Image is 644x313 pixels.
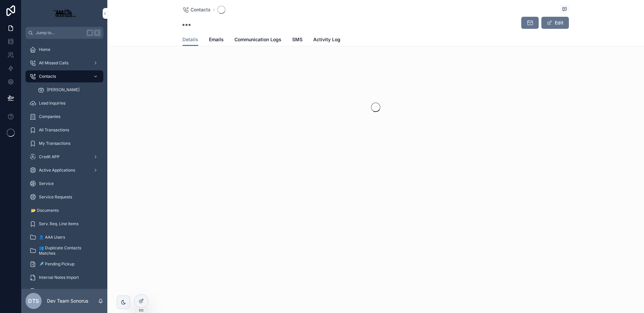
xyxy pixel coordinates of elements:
[25,204,103,216] a: 📂 Documents
[39,141,70,146] span: My Transactions
[541,17,569,29] button: Edit
[39,168,75,173] span: Active Applications
[39,47,50,52] span: Home
[39,74,56,79] span: Contacts
[95,30,100,36] span: K
[39,288,63,294] span: 🚛 Inventory
[182,6,211,13] a: Contacts
[234,34,281,47] a: Communication Logs
[25,97,103,109] a: Lead Inquiries
[25,44,103,56] a: Home
[25,178,103,190] a: Service
[25,57,103,69] a: All Missed Calls
[47,87,79,92] span: [PERSON_NAME]
[313,36,340,43] span: Activity Log
[39,127,69,133] span: All Transactions
[25,70,103,82] a: Contacts
[234,36,281,43] span: Communication Logs
[28,297,39,305] span: DTS
[25,271,103,284] a: Internal Notes Import
[39,245,97,256] span: 👥 Duplicate Contacts Matches
[39,154,60,160] span: Credit APP
[209,34,224,47] a: Emails
[25,191,103,203] a: Service Requests
[47,298,88,304] p: Dev Team Sonorus
[39,194,72,200] span: Service Requests
[50,8,79,19] img: App logo
[39,235,65,240] span: 👤 AAA Users
[25,137,103,149] a: My Transactions
[25,245,103,257] a: 👥 Duplicate Contacts Matches
[25,258,103,270] a: ✈️ Pending Pickup
[25,111,103,123] a: Companies
[313,34,340,47] a: Activity Log
[39,275,79,280] span: Internal Notes Import
[25,285,103,297] a: 🚛 Inventory
[25,231,103,243] a: 👤 AAA Users
[182,36,198,43] span: Details
[39,261,74,267] span: ✈️ Pending Pickup
[36,30,84,36] span: Jump to...
[39,60,68,66] span: All Missed Calls
[292,34,303,47] a: SMS
[39,181,54,186] span: Service
[31,208,59,213] span: 📂 Documents
[191,6,211,13] span: Contacts
[25,124,103,136] a: All Transactions
[25,164,103,176] a: Active Applications
[39,114,60,119] span: Companies
[25,27,103,39] button: Jump to...K
[39,221,78,227] span: Serv. Req. Line Items
[292,36,303,43] span: SMS
[21,39,107,289] div: scrollable content
[182,34,198,46] a: Details
[25,218,103,230] a: Serv. Req. Line Items
[39,101,65,106] span: Lead Inquiries
[209,36,224,43] span: Emails
[34,84,103,96] a: [PERSON_NAME]
[25,151,103,163] a: Credit APP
